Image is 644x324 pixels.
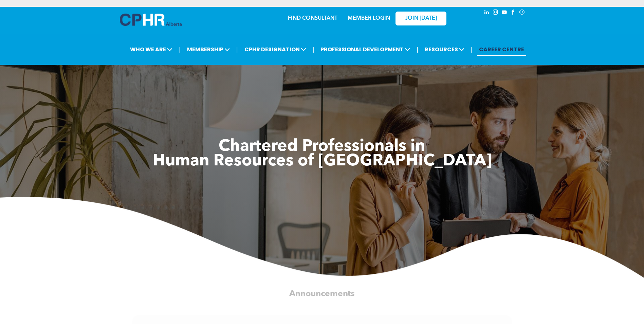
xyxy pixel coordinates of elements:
a: youtube [501,8,508,18]
span: Chartered Professionals in [219,139,425,155]
span: CPHR DESIGNATION [242,43,308,56]
li: | [417,42,418,56]
a: JOIN [DATE] [395,12,446,25]
span: MEMBERSHIP [185,43,232,56]
li: | [236,42,238,56]
a: facebook [510,8,517,18]
li: | [313,42,314,56]
li: | [179,42,181,56]
a: instagram [492,8,499,18]
span: Human Resources of [GEOGRAPHIC_DATA] [153,153,492,169]
img: A blue and white logo for cp alberta [120,14,182,26]
a: Social network [518,8,526,18]
span: Announcements [289,289,355,298]
span: RESOURCES [423,43,466,56]
a: linkedin [483,8,491,18]
a: FIND CONSULTANT [288,16,337,21]
li: | [471,42,473,56]
span: PROFESSIONAL DEVELOPMENT [318,43,412,56]
a: MEMBER LOGIN [348,16,390,21]
span: JOIN [DATE] [405,15,437,22]
a: CAREER CENTRE [477,43,526,56]
span: WHO WE ARE [128,43,174,56]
